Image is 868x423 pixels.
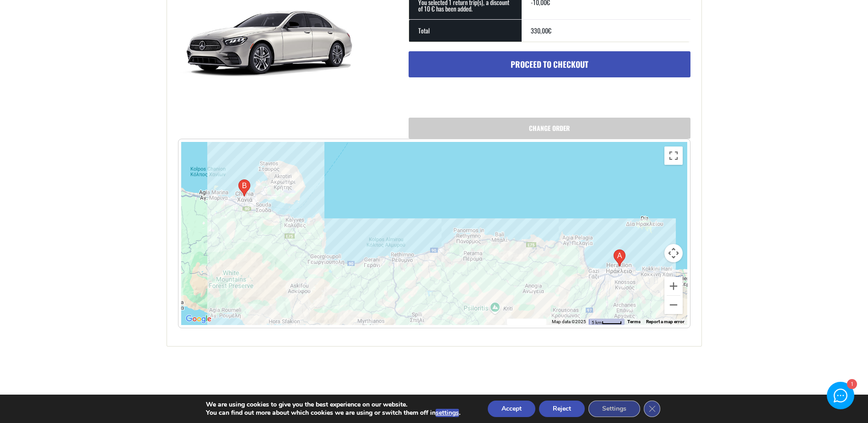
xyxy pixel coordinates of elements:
iframe: Secure express checkout frame [407,82,549,108]
img: Google [183,313,214,325]
button: Toggle fullscreen view [664,146,683,165]
a: Report a map error [646,319,685,324]
span: € [548,26,551,35]
button: Reject [539,401,585,417]
span: 5 km [592,320,602,325]
button: Zoom in [664,277,683,295]
button: Zoom out [664,296,683,314]
iframe: Secure express checkout frame [550,82,692,108]
button: Close GDPR Cookie Banner [644,401,660,417]
button: settings [436,409,459,417]
p: We are using cookies to give you the best experience on our website. [206,401,460,409]
p: You can find out more about which cookies we are using or switch them off in . [206,409,460,417]
a: Change order [409,118,690,139]
a: Open this area in Google Maps (opens a new window) [183,313,214,325]
button: Accept [488,401,535,417]
a: Terms (opens in new tab) [627,319,641,324]
a: Proceed to checkout [409,51,690,78]
div: Heraklion, Iraklio 713 07, Greece [614,249,625,266]
div: Chatzimichali Giannari 35, Chania 731 35, Greece [238,179,250,196]
bdi: 330,00 [531,26,551,35]
th: Total [409,19,522,42]
button: Map Scale: 5 km per 40 pixels [589,319,625,325]
button: Map camera controls [664,244,683,262]
button: Keyboard shortcuts [507,319,546,325]
button: Settings [588,401,640,417]
div: 1 [846,380,856,390]
span: Map data ©2025 [552,319,586,324]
